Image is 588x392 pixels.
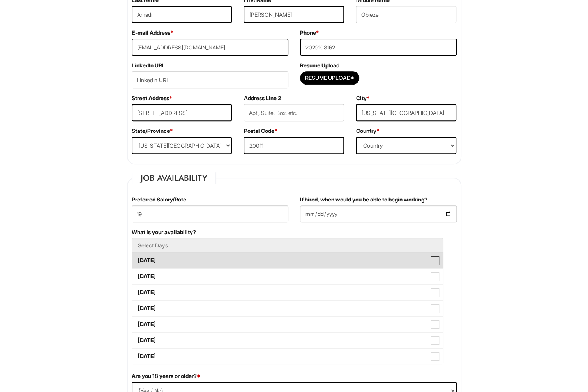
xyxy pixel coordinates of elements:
[244,137,344,154] input: Postal Code
[132,372,200,380] label: Are you 18 years or older?
[132,6,232,23] input: Last Name
[132,137,232,154] select: State/Province
[356,127,379,135] label: Country
[132,196,186,203] label: Preferred Salary/Rate
[356,6,456,23] input: Middle Name
[132,104,232,121] input: Street Address
[132,172,216,184] legend: Job Availability
[244,104,344,121] input: Apt., Suite, Box, etc.
[300,196,427,203] label: If hired, when would you be able to begin working?
[300,39,457,56] input: Phone
[132,205,288,222] input: Preferred Salary/Rate
[244,94,281,102] label: Address Line 2
[300,62,339,69] label: Resume Upload
[132,71,288,88] input: LinkedIn URL
[132,62,165,69] label: LinkedIn URL
[356,104,456,121] input: City
[138,242,437,248] h5: Select Days
[132,348,443,364] label: [DATE]
[132,127,173,135] label: State/Province
[132,268,443,284] label: [DATE]
[356,137,456,154] select: Country
[132,332,443,348] label: [DATE]
[132,300,443,316] label: [DATE]
[244,127,277,135] label: Postal Code
[132,29,173,37] label: E-mail Address
[132,39,288,56] input: E-mail Address
[132,94,172,102] label: Street Address
[132,253,443,268] label: [DATE]
[132,316,443,332] label: [DATE]
[132,284,443,300] label: [DATE]
[300,71,359,85] button: Resume Upload*Resume Upload*
[132,228,196,236] label: What is your availability?
[300,29,319,37] label: Phone
[244,6,344,23] input: First Name
[356,94,369,102] label: City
